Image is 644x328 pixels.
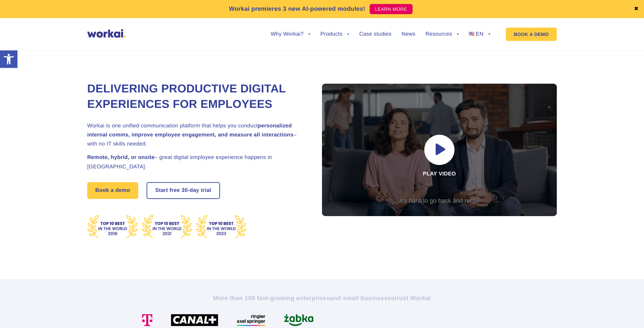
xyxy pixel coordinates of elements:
[506,28,557,41] a: BOOK A DEMO
[634,6,639,12] a: ✖
[229,4,365,13] p: Workai premieres 3 new AI-powered modules!
[330,295,394,301] i: and small businesses
[87,182,138,199] a: Book a demo
[87,81,305,112] h1: Delivering Productive Digital Experiences for Employees
[476,31,484,37] span: EN
[370,4,413,14] a: LEARN MORE
[87,155,155,160] strong: Remote, hybrid, or onsite
[401,32,415,37] a: News
[271,32,310,37] a: Why Workai?
[87,121,305,149] h2: Workai is one unified communication platform that helps you conduct – with no IT skills needed.
[322,84,557,216] div: Play video
[181,188,199,193] i: 30-day
[136,294,508,302] h2: More than 100 fast-growing enterprises trust Workai
[320,32,349,37] a: Products
[87,153,305,171] h2: – great digital employee experience happens in [GEOGRAPHIC_DATA].
[426,32,459,37] a: Resources
[359,32,391,37] a: Case studies
[147,183,219,198] a: Start free30-daytrial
